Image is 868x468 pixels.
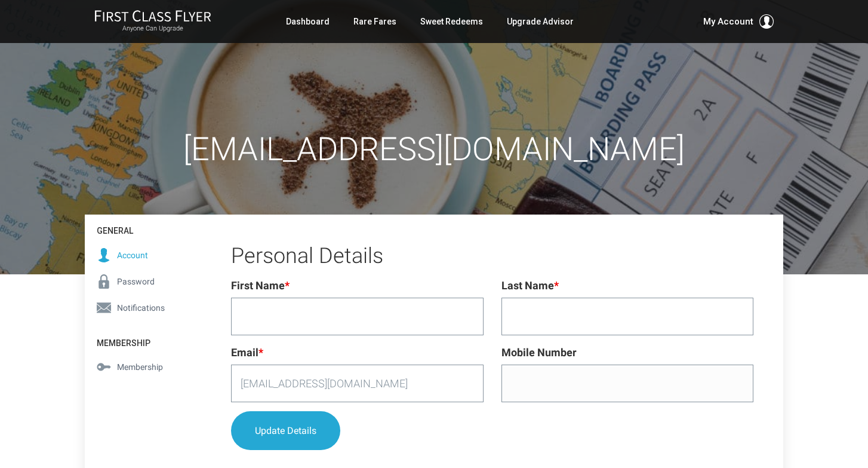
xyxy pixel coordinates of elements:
label: Email [231,344,263,362]
a: Sweet Redeems [420,11,483,32]
h2: Personal Details [231,244,753,268]
a: Rare Fares [353,11,396,32]
a: Dashboard [286,11,330,32]
small: Anyone Can Upgrade [94,25,211,33]
img: First Class Flyer [94,10,211,22]
a: Membership [85,354,201,380]
button: My Account [703,14,774,29]
span: My Account [703,14,753,29]
a: First Class FlyerAnyone Can Upgrade [94,10,211,33]
h1: [EMAIL_ADDRESS][DOMAIN_NAME] [85,131,783,167]
label: First Name [231,277,290,295]
a: Upgrade Advisor [507,11,574,32]
form: Profile - Personal Details [231,277,753,459]
span: Password [117,275,155,288]
a: Account [85,242,201,268]
label: Mobile Number [501,344,577,362]
h4: Membership [85,327,201,354]
button: Update Details [231,411,340,450]
a: Password [85,268,201,295]
h4: General [85,215,201,241]
a: Notifications [85,295,201,321]
span: Notifications [117,301,165,314]
label: Last Name [501,277,559,295]
span: Account [117,249,148,262]
span: Membership [117,360,163,374]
